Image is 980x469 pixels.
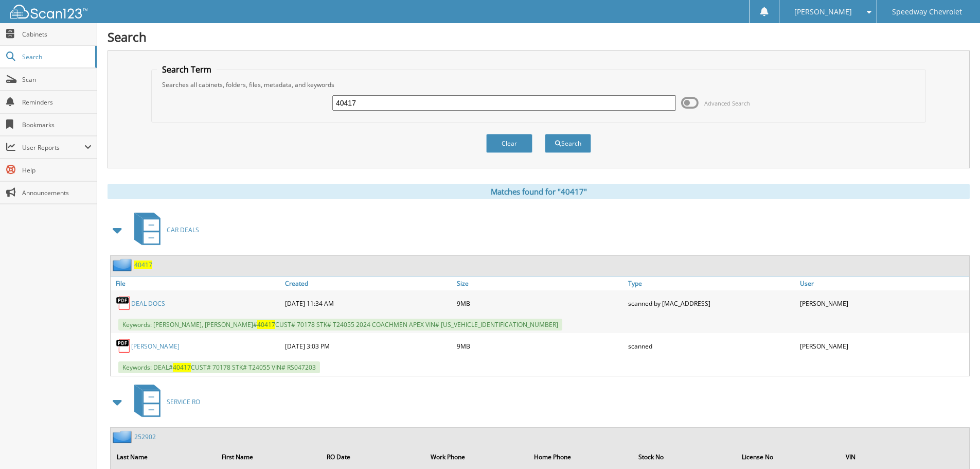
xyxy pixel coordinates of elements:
div: 9MB [454,293,626,314]
a: 40417 [134,260,152,269]
span: SERVICE RO [167,397,200,406]
a: DEAL DOCS [131,299,165,308]
div: [DATE] 3:03 PM [282,336,454,356]
th: Work Phone [425,446,528,467]
span: Reminders [22,98,92,107]
th: Home Phone [529,446,632,467]
span: Keywords: [PERSON_NAME], [PERSON_NAME]# CUST# 70178 STK# T24055 2024 COACHMEN APEX VIN# [US_VEHIC... [118,319,562,331]
img: folder2.png [113,258,134,271]
span: Speedway Chevrolet [892,9,962,15]
span: Cabinets [22,30,92,39]
a: Created [282,276,454,290]
th: License No [737,446,840,467]
div: [PERSON_NAME] [797,293,969,314]
span: 40417 [173,363,191,372]
button: Search [545,134,591,153]
span: CAR DEALS [167,225,199,234]
th: VIN [841,446,968,467]
img: folder2.png [113,430,134,443]
a: Size [454,276,626,290]
div: [DATE] 11:34 AM [282,293,454,314]
h1: Search [108,28,970,45]
span: Scan [22,75,92,84]
div: 9MB [454,336,626,356]
div: Matches found for "40417" [108,184,970,199]
img: PDF.png [116,338,131,354]
a: Type [626,276,797,290]
a: 252902 [134,432,156,441]
a: User [797,276,969,290]
img: PDF.png [116,296,131,311]
span: [PERSON_NAME] [794,9,852,15]
th: First Name [217,446,320,467]
img: scan123-logo-white.svg [10,5,87,19]
button: Clear [486,134,532,153]
span: Announcements [22,188,92,197]
a: CAR DEALS [128,210,199,250]
span: Advanced Search [704,99,750,107]
div: Searches all cabinets, folders, files, metadata, and keywords [157,80,920,89]
span: Bookmarks [22,120,92,129]
th: Last Name [112,446,216,467]
legend: Search Term [157,64,217,75]
div: scanned by [MAC_ADDRESS] [626,293,797,314]
span: User Reports [22,143,84,152]
a: File [111,276,282,290]
a: SERVICE RO [128,381,200,422]
th: RO Date [322,446,424,467]
div: scanned [626,336,797,356]
iframe: Chat Widget [929,420,980,469]
span: Help [22,166,92,175]
span: Search [22,53,90,61]
a: [PERSON_NAME] [131,342,180,351]
th: Stock No [633,446,736,467]
span: Keywords: DEAL# CUST# 70178 STK# T24055 VIN# RS047203 [118,361,320,373]
span: 40417 [257,320,275,329]
div: [PERSON_NAME] [797,336,969,356]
